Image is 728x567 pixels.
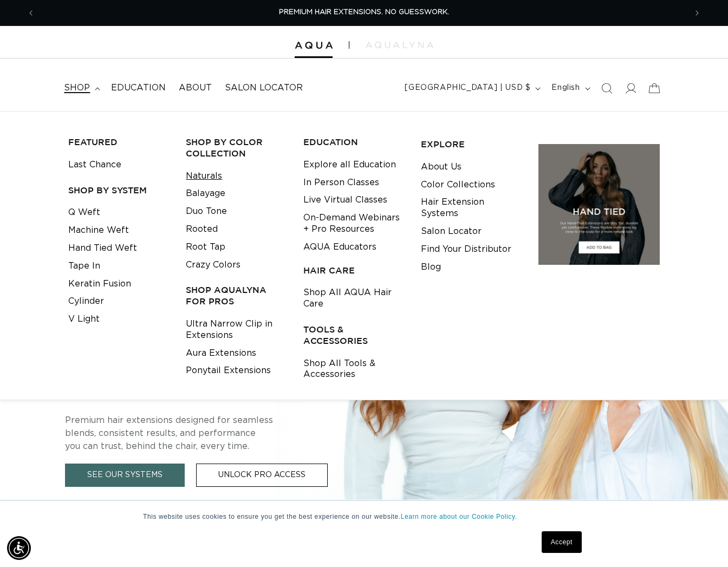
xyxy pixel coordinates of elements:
[186,284,287,307] h3: Shop AquaLyna for Pros
[595,76,619,100] summary: Search
[218,76,309,100] a: Salon Locator
[303,136,404,148] h3: EDUCATION
[421,139,522,150] h3: EXPLORE
[685,3,709,23] button: Next announcement
[172,76,218,100] a: About
[225,82,303,94] span: Salon Locator
[68,221,129,239] a: Machine Weft
[303,156,396,174] a: Explore all Education
[68,156,121,174] a: Last Chance
[143,512,585,522] p: This website uses cookies to ensure you get the best experience on our website.
[421,176,495,194] a: Color Collections
[421,223,482,240] a: Salon Locator
[401,513,517,520] a: Learn more about our Cookie Policy.
[186,344,256,362] a: Aura Extensions
[65,464,185,487] a: See Our Systems
[19,3,43,23] button: Previous announcement
[551,82,580,94] span: English
[405,82,530,94] span: [GEOGRAPHIC_DATA] | USD $
[68,257,100,275] a: Tape In
[68,292,104,310] a: Cylinder
[303,238,376,256] a: AQUA Educators
[196,464,328,487] a: Unlock Pro Access
[68,310,100,328] a: V Light
[57,76,105,100] summary: shop
[68,136,169,148] h3: FEATURED
[111,82,166,94] span: Education
[674,515,728,567] iframe: Chat Widget
[542,531,582,553] a: Accept
[186,203,227,220] a: Duo Tone
[186,136,287,159] h3: Shop by Color Collection
[186,185,225,203] a: Balayage
[7,536,31,560] div: Accessibility Menu
[303,284,404,313] a: Shop All AQUA Hair Care
[366,42,433,48] img: aqualyna.com
[303,265,404,276] h3: HAIR CARE
[64,82,90,94] span: shop
[421,158,461,176] a: About Us
[303,174,379,192] a: In Person Classes
[65,414,390,453] p: Premium hair extensions designed for seamless blends, consistent results, and performance you can...
[68,204,100,221] a: Q Weft
[186,362,271,380] a: Ponytail Extensions
[68,239,137,257] a: Hand Tied Weft
[186,238,225,256] a: Root Tap
[303,209,404,238] a: On-Demand Webinars + Pro Resources
[421,240,511,258] a: Find Your Distributor
[68,185,169,196] h3: SHOP BY SYSTEM
[303,355,404,384] a: Shop All Tools & Accessories
[279,9,449,16] span: PREMIUM HAIR EXTENSIONS. NO GUESSWORK.
[421,258,441,276] a: Blog
[186,167,222,185] a: Naturals
[295,42,333,49] img: Aqua Hair Extensions
[105,76,172,100] a: Education
[186,220,218,238] a: Rooted
[179,82,212,94] span: About
[398,78,545,99] button: [GEOGRAPHIC_DATA] | USD $
[303,191,387,209] a: Live Virtual Classes
[303,324,404,347] h3: TOOLS & ACCESSORIES
[545,78,594,99] button: English
[186,256,240,274] a: Crazy Colors
[186,315,287,344] a: Ultra Narrow Clip in Extensions
[421,193,522,223] a: Hair Extension Systems
[68,275,131,293] a: Keratin Fusion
